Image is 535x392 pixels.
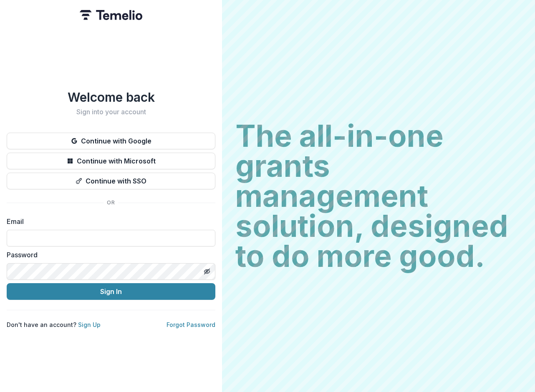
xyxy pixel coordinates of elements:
[7,153,215,169] button: Continue with Microsoft
[80,10,142,20] img: Temelio
[7,133,215,149] button: Continue with Google
[78,321,101,328] a: Sign Up
[7,108,215,116] h2: Sign into your account
[7,283,215,300] button: Sign In
[7,250,210,260] label: Password
[200,265,214,278] button: Toggle password visibility
[7,320,101,329] p: Don't have an account?
[7,216,210,226] label: Email
[167,321,215,328] a: Forgot Password
[7,173,215,189] button: Continue with SSO
[7,90,215,105] h1: Welcome back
